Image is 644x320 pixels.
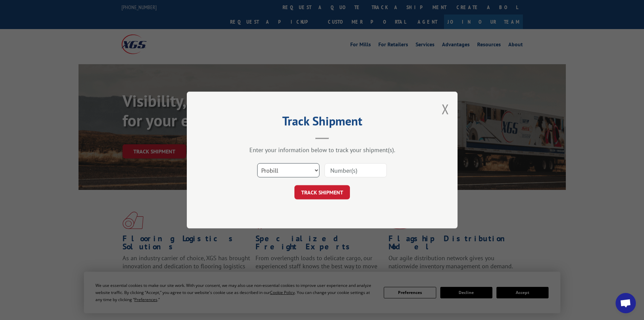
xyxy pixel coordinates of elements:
[221,116,424,129] h2: Track Shipment
[294,185,350,199] button: TRACK SHIPMENT
[221,146,424,154] div: Enter your information below to track your shipment(s).
[325,163,387,177] input: Number(s)
[616,293,636,313] div: Open chat
[442,100,449,118] button: Close modal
